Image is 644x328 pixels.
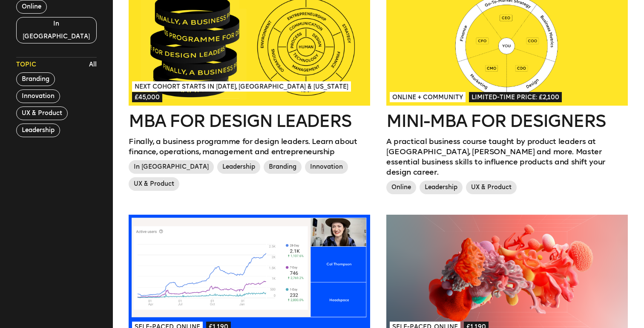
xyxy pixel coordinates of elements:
span: UX & Product [129,177,179,191]
button: Leadership [16,124,60,137]
span: Next Cohort Starts in [DATE], [GEOGRAPHIC_DATA] & [US_STATE] [132,81,351,92]
button: In [GEOGRAPHIC_DATA] [16,17,97,43]
span: Branding [264,160,302,174]
h2: MBA for Design Leaders [129,112,370,129]
button: UX & Product [16,106,68,120]
span: Leadership [420,181,463,194]
h2: Mini-MBA for Designers [386,112,628,129]
p: A practical business course taught by product leaders at [GEOGRAPHIC_DATA], [PERSON_NAME] and mor... [386,136,628,177]
span: In [GEOGRAPHIC_DATA] [129,160,214,174]
button: All [87,58,99,71]
span: Limited-time price: £2,100 [469,92,562,102]
span: Topic [16,60,36,69]
span: £45,000 [132,92,162,102]
span: UX & Product [466,181,517,194]
span: Online + Community [390,92,466,102]
span: Leadership [217,160,260,174]
button: Innovation [16,89,60,103]
span: Innovation [305,160,348,174]
button: Branding [16,72,55,86]
p: Finally, a business programme for design leaders. Learn about finance, operations, management and... [129,136,370,157]
span: Online [386,181,416,194]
